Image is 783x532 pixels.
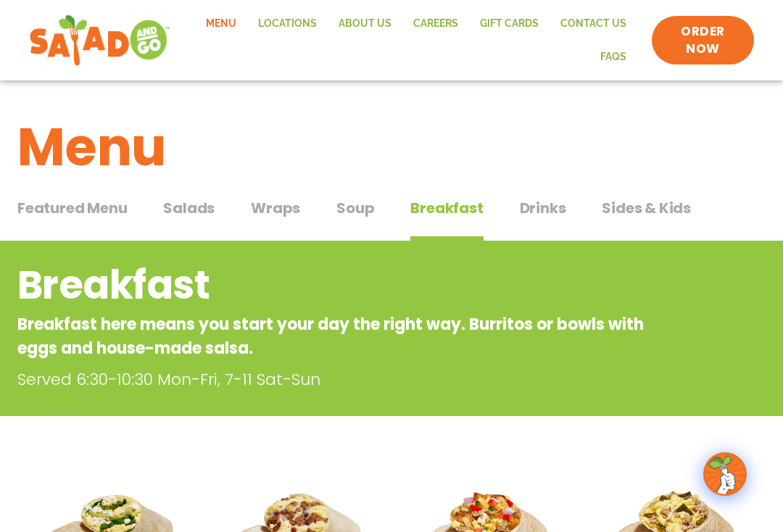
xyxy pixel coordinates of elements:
[195,7,247,41] a: Menu
[328,7,402,41] a: About Us
[666,23,739,58] span: ORDER NOW
[410,197,483,219] span: Breakfast
[469,7,550,41] a: GIFT CARDS
[705,454,745,494] img: wpChatIcon
[185,7,638,73] nav: Menu
[602,197,691,219] span: Sides & Kids
[589,41,637,74] a: FAQs
[17,256,649,315] h2: Breakfast
[247,7,328,41] a: Locations
[17,312,649,360] p: Breakfast here means you start your day the right way. Burritos or bowls with eggs and house-made...
[336,197,374,219] span: Soup
[251,197,300,219] span: Wraps
[402,7,469,41] a: Careers
[550,7,637,41] a: Contact Us
[17,192,766,241] div: Tabbed content
[17,197,127,219] span: Featured Menu
[17,108,766,186] h1: Menu
[652,16,754,65] a: ORDER NOW
[520,197,566,219] span: Drinks
[17,367,663,391] p: Served 6:30-10:30 Mon-Fri, 7-11 Sat-Sun
[163,197,215,219] span: Salads
[29,12,170,70] img: new-SAG-logo-768×292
